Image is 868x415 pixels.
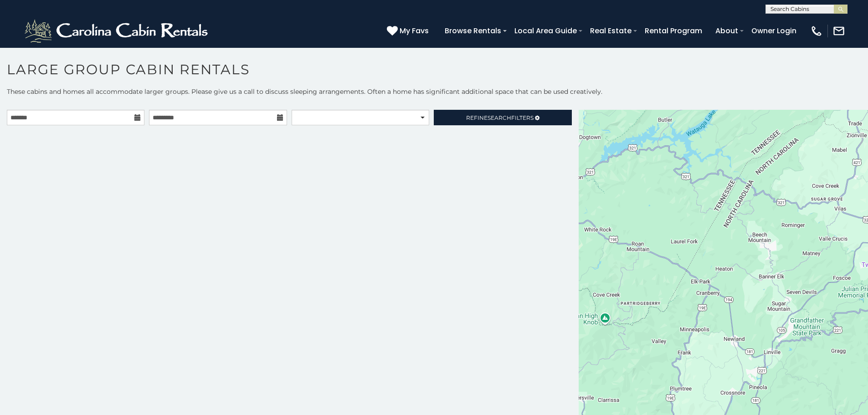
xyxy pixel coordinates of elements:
a: RefineSearchFilters [434,110,571,125]
span: Search [488,114,511,121]
img: White-1-2.png [23,17,212,45]
span: Refine Filters [466,114,534,121]
a: Real Estate [586,23,636,39]
a: About [711,23,743,39]
a: Owner Login [747,23,801,39]
a: Local Area Guide [510,23,581,39]
a: Rental Program [640,23,707,39]
a: Browse Rentals [440,23,506,39]
a: My Favs [387,25,431,37]
img: mail-regular-white.png [832,25,845,37]
span: My Favs [400,25,429,36]
img: phone-regular-white.png [810,25,823,37]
